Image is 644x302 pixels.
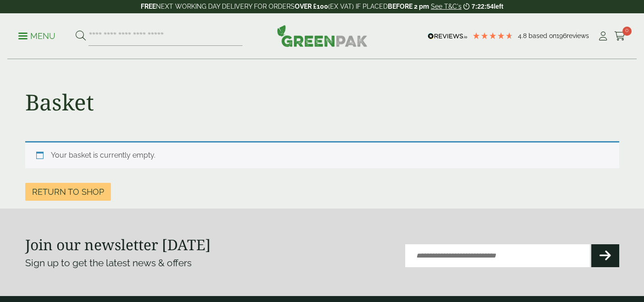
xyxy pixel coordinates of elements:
[428,33,468,39] img: REVIEWS.io
[388,3,429,10] strong: BEFORE 2 pm
[25,89,94,115] h1: Basket
[18,31,55,42] p: Menu
[494,3,503,10] span: left
[567,32,589,39] span: reviews
[25,183,111,201] a: Return to shop
[614,32,626,41] i: Cart
[472,3,494,10] span: 7:22:54
[614,29,626,43] a: 0
[25,141,619,168] div: Your basket is currently empty.
[18,31,55,40] a: Menu
[25,235,211,254] strong: Join our newsletter [DATE]
[25,256,292,270] p: Sign up to get the latest news & offers
[518,32,528,39] span: 4.8
[622,27,632,36] span: 0
[556,32,567,39] span: 196
[472,32,513,40] div: 4.79 Stars
[528,32,556,39] span: Based on
[597,32,609,41] i: My Account
[295,3,328,10] strong: OVER £100
[431,3,462,10] a: See T&C's
[277,25,368,47] img: GreenPak Supplies
[141,3,156,10] strong: FREE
